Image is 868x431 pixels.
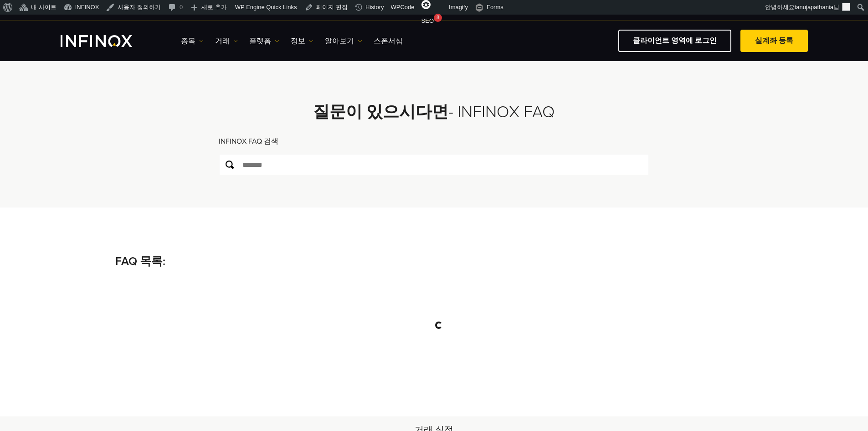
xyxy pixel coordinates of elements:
[618,30,731,52] a: 클라이언트 영역에 로그인
[374,36,403,47] a: 스폰서십
[181,36,204,47] a: 종목
[421,17,434,24] span: SEO
[434,14,442,22] div: 8
[325,36,362,47] a: 알아보기
[115,253,753,270] p: FAQ 목록:
[249,36,279,47] a: 플랫폼
[215,36,238,47] a: 거래
[740,30,808,52] a: 실계좌 등록
[795,4,833,10] span: tanujapathania
[195,102,673,122] h2: - INFINOX FAQ
[61,35,154,47] a: INFINOX Logo
[313,102,448,122] strong: 질문이 있으시다면
[219,136,649,154] div: INFINOX FAQ 검색
[291,36,313,47] a: 정보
